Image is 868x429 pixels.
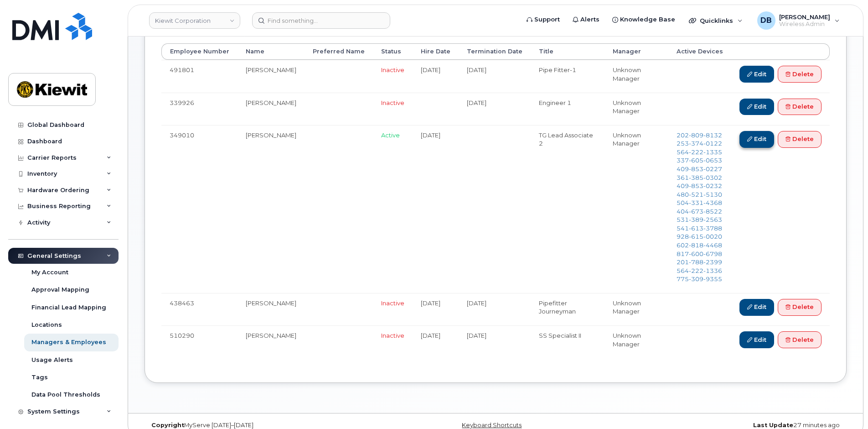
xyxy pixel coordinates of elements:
a: Delete [778,99,821,115]
span: 8522 [703,208,722,215]
a: 3376050653 [677,157,722,164]
span: 853 [689,182,703,189]
a: Edit [739,99,774,115]
li: Unknown Manager [613,131,660,148]
td: 510290 [161,325,238,358]
span: 202 [677,131,722,139]
span: 788 [689,258,703,266]
th: Hire Date [413,43,459,60]
td: [DATE] [413,125,459,293]
li: Unknown Manager [613,299,660,316]
span: 2563 [703,216,722,223]
span: 817 [677,250,722,257]
span: 409 [677,165,722,173]
span: 504 [677,199,722,206]
span: DB [760,15,772,26]
span: Support [534,15,560,24]
a: 2028098132 [677,131,722,139]
th: Status [373,43,413,60]
span: 337 [677,157,722,164]
a: 4805215130 [677,191,722,198]
a: 4046738522 [677,208,722,215]
td: [DATE] [413,325,459,358]
div: 27 minutes ago [613,422,847,429]
span: 613 [689,225,703,232]
td: [PERSON_NAME] [238,293,305,325]
li: Unknown Manager [613,66,660,83]
span: 521 [689,191,703,198]
td: [DATE] [413,60,459,92]
span: 409 [677,182,722,189]
span: 309 [689,275,703,283]
li: Unknown Manager [613,99,660,115]
td: 438463 [161,293,238,325]
td: [PERSON_NAME] [238,93,305,125]
span: 0653 [703,157,722,164]
th: Title [531,43,604,60]
a: 5642221335 [677,148,722,156]
a: Support [520,10,566,29]
a: Keyboard Shortcuts [462,422,522,429]
td: 491801 [161,60,238,92]
span: 531 [677,216,722,223]
a: Knowledge Base [606,10,682,29]
span: 374 [689,140,703,147]
td: [PERSON_NAME] [238,125,305,293]
a: Edit [739,331,774,348]
strong: Last Update [753,422,793,429]
div: Quicklinks [682,11,749,30]
th: Manager [604,43,668,60]
a: 5642221336 [677,267,722,274]
strong: Copyright [151,422,184,429]
span: 600 [689,250,703,257]
th: Termination Date [459,43,531,60]
span: 385 [689,174,703,181]
span: 222 [689,267,703,274]
span: 564 [677,148,722,156]
span: 222 [689,148,703,156]
span: 564 [677,267,722,274]
span: 6798 [703,250,722,257]
span: Quicklinks [700,17,733,24]
a: 3613850302 [677,174,722,181]
div: Daniel Buffington [751,11,846,30]
td: [PERSON_NAME] [238,60,305,92]
span: 361 [677,174,722,181]
span: 0232 [703,182,722,189]
a: Edit [739,131,774,148]
span: 615 [689,233,703,240]
span: 0227 [703,165,722,173]
a: Delete [778,299,821,316]
a: 6028184468 [677,241,722,249]
a: 4098530232 [677,182,722,189]
span: 480 [677,191,722,198]
th: Name [238,43,305,60]
span: Inactive [381,66,404,73]
td: [DATE] [459,93,531,125]
th: Preferred Name [305,43,373,60]
span: Inactive [381,332,404,339]
span: 0302 [703,174,722,181]
a: Edit [739,66,774,83]
td: Engineer 1 [531,93,604,125]
span: 1335 [703,148,722,156]
span: 5130 [703,191,722,198]
span: Knowledge Base [620,15,675,24]
a: Delete [778,66,821,83]
a: Delete [778,131,821,148]
td: TG Lead Associate 2 [531,125,604,293]
td: Pipe Fitter-1 [531,60,604,92]
td: [DATE] [459,60,531,92]
span: Active [381,131,400,139]
a: Kiewit Corporation [149,12,240,29]
span: 602 [677,241,722,249]
td: Pipefitter Journeyman [531,293,604,325]
span: 809 [689,131,703,139]
span: 9355 [703,275,722,283]
a: 5043314368 [677,199,722,206]
span: 2399 [703,258,722,266]
span: 0122 [703,140,722,147]
iframe: Messenger Launcher [828,389,861,422]
a: 7753099355 [677,275,722,283]
td: [DATE] [459,293,531,325]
